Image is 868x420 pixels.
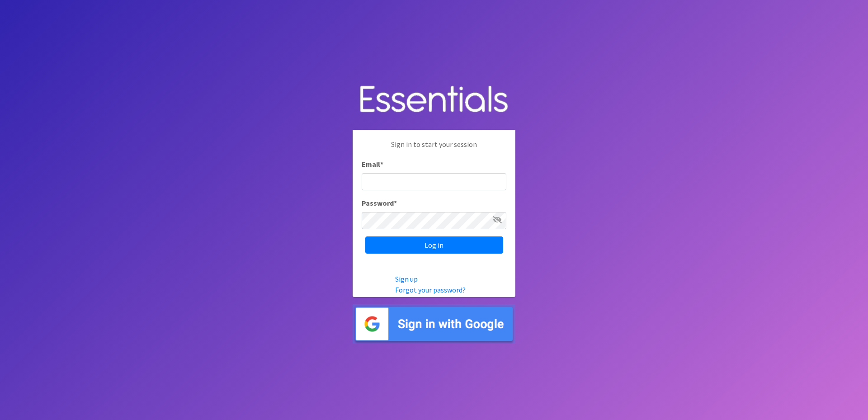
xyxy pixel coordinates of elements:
[380,160,383,169] abbr: required
[362,139,506,159] p: Sign in to start your session
[395,285,466,294] a: Forgot your password?
[362,198,397,208] label: Password
[365,236,503,254] input: Log in
[394,198,397,208] abbr: required
[353,304,515,344] img: Sign in with Google
[395,274,418,283] a: Sign up
[362,159,383,170] label: Email
[353,76,515,123] img: Human Essentials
